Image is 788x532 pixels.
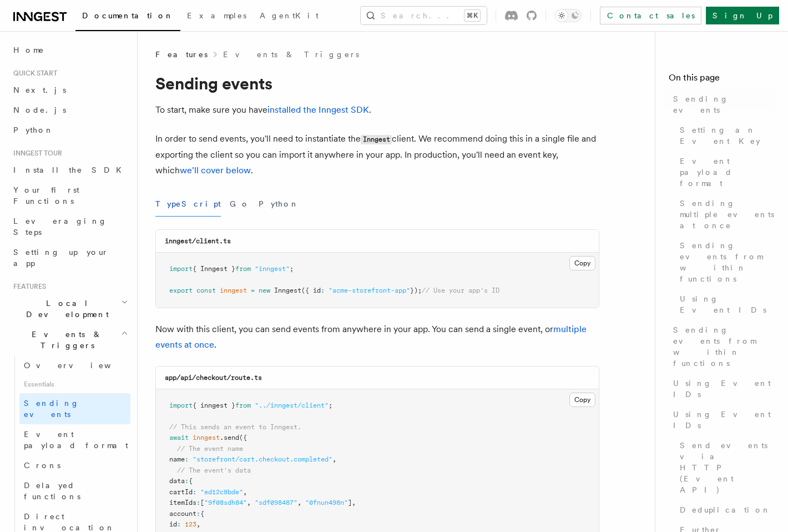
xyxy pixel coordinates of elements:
[255,401,329,409] span: "../inngest/client"
[193,488,196,496] span: :
[348,499,352,506] span: ]
[24,399,79,419] span: Sending events
[169,423,301,431] span: // This sends an event to Inngest.
[675,435,775,500] a: Send events via HTTP (Event API)
[155,49,208,60] span: Features
[675,500,775,520] a: Deduplication
[185,477,189,485] span: :
[19,393,130,424] a: Sending events
[13,217,107,237] span: Leveraging Steps
[169,287,193,294] span: export
[255,265,290,273] span: "inngest"
[155,73,599,93] h1: Sending events
[9,120,130,140] a: Python
[321,287,325,294] span: :
[673,378,775,400] span: Using Event IDs
[259,287,270,294] span: new
[9,282,46,291] span: Features
[669,320,775,373] a: Sending events from within functions
[189,477,193,485] span: {
[223,49,359,60] a: Events & Triggers
[180,3,253,30] a: Examples
[680,240,775,284] span: Sending events from within functions
[9,242,130,273] a: Setting up your app
[274,287,301,294] span: Inngest
[235,265,251,273] span: from
[9,149,62,158] span: Inngest tour
[9,324,130,355] button: Events & Triggers
[239,434,247,441] span: ({
[9,80,130,100] a: Next.js
[169,265,193,273] span: import
[680,440,775,495] span: Send events via HTTP (Event API)
[24,461,60,470] span: Crons
[290,265,294,273] span: ;
[267,104,369,115] a: installed the Inngest SDK
[220,434,239,441] span: .send
[13,165,128,174] span: Install the SDK
[177,520,181,528] span: :
[9,298,121,320] span: Local Development
[187,11,246,20] span: Examples
[251,287,255,294] span: =
[9,160,130,180] a: Install the SDK
[196,520,200,528] span: ,
[352,499,356,506] span: ,
[13,185,79,205] span: Your first Functions
[9,180,130,211] a: Your first Functions
[305,499,348,506] span: "0fnun498n"
[253,3,325,30] a: AgentKit
[680,293,775,315] span: Using Event IDs
[193,455,332,463] span: "storefront/cart.checkout.completed"
[235,401,251,409] span: from
[169,477,185,485] span: data
[204,499,247,506] span: "9f08sdh84"
[422,287,499,294] span: // Use your app's ID
[200,510,204,518] span: {
[297,499,301,506] span: ,
[196,499,200,506] span: :
[220,287,247,294] span: inngest
[13,248,109,268] span: Setting up your app
[673,93,775,116] span: Sending events
[247,499,251,506] span: ,
[230,192,250,217] button: Go
[259,192,299,217] button: Python
[669,89,775,120] a: Sending events
[675,193,775,235] a: Sending multiple events at once
[569,256,595,270] button: Copy
[260,11,319,20] span: AgentKit
[675,120,775,151] a: Setting an Event Key
[24,430,128,450] span: Event payload format
[19,424,130,455] a: Event payload format
[196,510,200,518] span: :
[165,374,262,382] code: app/api/checkout/route.ts
[9,293,130,324] button: Local Development
[361,7,487,24] button: Search...⌘K
[19,475,130,506] a: Delayed functions
[13,86,66,94] span: Next.js
[9,211,130,242] a: Leveraging Steps
[673,409,775,431] span: Using Event IDs
[196,287,216,294] span: const
[675,289,775,320] a: Using Event IDs
[177,466,251,474] span: // The event's data
[332,455,336,463] span: ,
[193,401,235,409] span: { inngest }
[13,44,44,56] span: Home
[180,165,251,175] a: we'll cover below
[19,455,130,475] a: Crons
[555,9,582,22] button: Toggle dark mode
[675,151,775,193] a: Event payload format
[155,322,599,353] p: Now with this client, you can send events from anywhere in your app. You can send a single event,...
[24,481,80,501] span: Delayed functions
[200,488,243,496] span: "ed12c8bde"
[669,71,775,89] h4: On this page
[680,504,771,515] span: Deduplication
[155,192,221,217] button: TypeScript
[410,287,422,294] span: });
[301,287,321,294] span: ({ id
[24,361,138,370] span: Overview
[680,124,775,147] span: Setting an Event Key
[169,499,196,506] span: itemIds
